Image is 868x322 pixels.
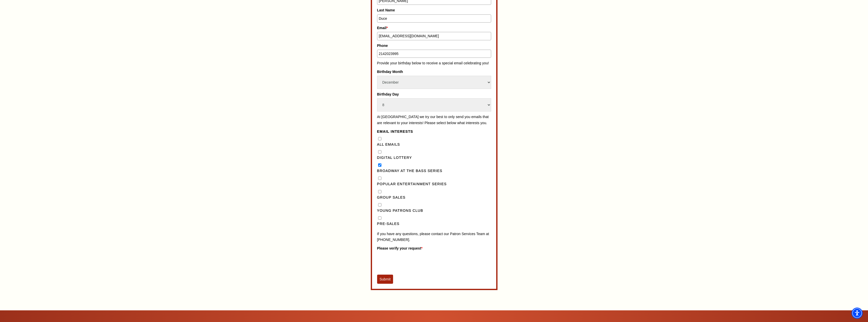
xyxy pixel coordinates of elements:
label: Please verify your request [377,245,491,251]
label: Pre-Sales [377,221,491,227]
legend: Email Interests [377,129,491,135]
label: Phone [377,43,491,48]
p: At [GEOGRAPHIC_DATA] we try our best to only send you emails that are relevant to your interests!... [377,114,491,126]
label: Birthday Month [377,69,491,74]
label: Young Patrons Club [377,208,491,214]
input: Type your last name [377,14,491,23]
label: Broadway at the Bass Series [377,168,491,174]
input: Type your email [377,32,491,40]
button: Submit [377,275,393,284]
p: If you have any questions, please contact our Patron Services Team at [PHONE_NUMBER]. [377,231,491,243]
label: Popular Entertainment Series [377,181,491,187]
iframe: reCAPTCHA [377,252,454,272]
label: Digital Lottery [377,155,491,161]
label: Last Name [377,7,491,13]
input: Type your phone number [377,50,491,58]
div: Accessibility Menu [852,308,863,319]
label: Email [377,25,491,31]
label: Group Sales [377,195,491,201]
label: All Emails [377,142,491,148]
p: Provide your birthday below to receive a special email celebrating you! [377,60,491,66]
label: Birthday Day [377,91,491,97]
